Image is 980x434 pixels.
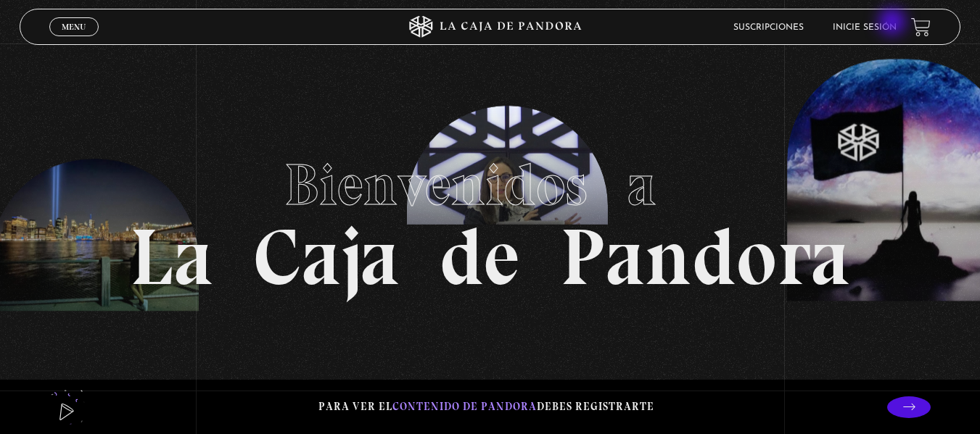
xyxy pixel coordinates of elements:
a: Suscripciones [733,23,804,32]
p: Para ver el debes registrarte [318,397,654,417]
a: Inicie sesión [833,23,897,32]
a: View your shopping cart [911,17,931,36]
span: Cerrar [57,35,91,45]
span: Bienvenidos a [284,150,696,220]
span: contenido de Pandora [392,400,537,413]
h1: La Caja de Pandora [130,138,850,297]
span: Menu [62,22,86,31]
